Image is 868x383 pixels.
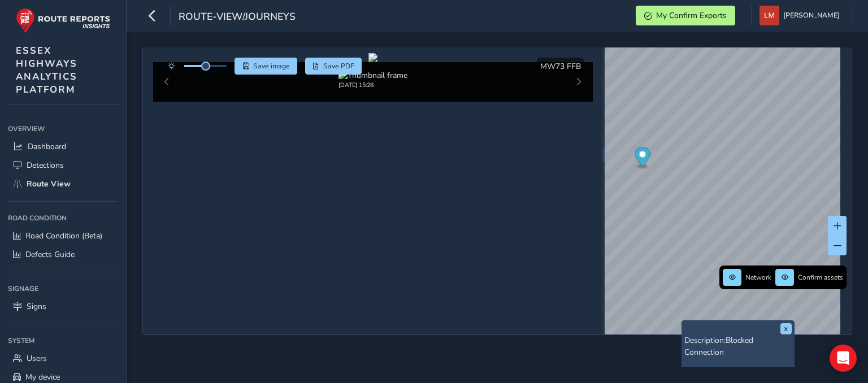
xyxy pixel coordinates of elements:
span: Signs [27,301,46,312]
a: Route View [8,175,118,193]
button: [PERSON_NAME] [759,6,844,25]
a: Dashboard [8,137,118,156]
div: Signage [8,280,118,297]
span: Dashboard [28,141,66,152]
span: ESSEX HIGHWAYS ANALYTICS PLATFORM [16,44,77,96]
span: Blocked Connection [684,335,753,358]
button: My Confirm Exports [636,6,735,25]
img: diamond-layout [759,6,779,25]
div: Road Condition [8,210,118,227]
span: Defects Guide [25,249,75,260]
span: My device [25,372,60,382]
a: Road Condition (Beta) [8,227,118,245]
div: [DATE] 15:28 [338,81,407,89]
span: [PERSON_NAME] [783,6,840,25]
a: Signs [8,297,118,316]
button: PDF [305,58,362,75]
span: Save PDF [323,62,354,71]
span: MW73 FFB [540,61,581,72]
p: Description: [684,334,792,358]
span: Route View [27,179,71,189]
span: Network [745,273,771,282]
img: rr logo [16,8,110,33]
span: Road Condition (Beta) [25,230,102,241]
div: Overview [8,120,118,137]
span: My Confirm Exports [656,10,727,21]
span: Users [27,353,47,364]
span: route-view/journeys [179,10,296,25]
span: Save image [253,62,290,71]
span: Confirm assets [798,273,843,282]
button: x [780,323,792,334]
img: Thumbnail frame [338,70,407,81]
span: Detections [27,160,64,171]
div: Open Intercom Messenger [830,345,857,372]
button: Save [235,58,297,75]
div: System [8,332,118,349]
a: Users [8,349,118,368]
a: Detections [8,156,118,175]
a: Defects Guide [8,245,118,264]
div: Map marker [635,147,650,170]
